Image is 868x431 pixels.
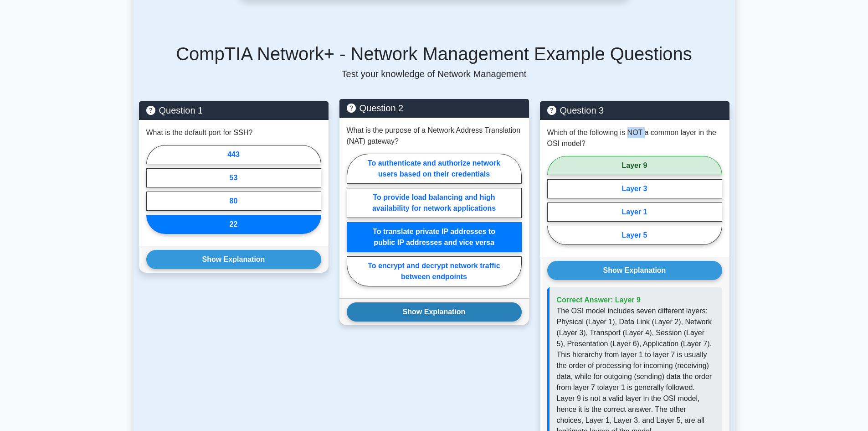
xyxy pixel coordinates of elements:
h5: CompTIA Network+ - Network Management Example Questions [139,43,729,65]
label: Layer 9 [547,156,722,175]
label: To provide load balancing and high availability for network applications [347,188,522,218]
label: To authenticate and authorize network users based on their credentials [347,154,522,184]
button: Show Explanation [547,261,722,280]
h5: Question 3 [547,105,722,116]
label: Layer 1 [547,203,722,222]
h5: Question 2 [347,103,522,114]
button: Show Explanation [347,302,522,322]
label: To translate private IP addresses to public IP addresses and vice versa [347,222,522,252]
p: Test your knowledge of Network Management [139,68,729,79]
label: 443 [146,145,321,164]
p: What is the default port for SSH? [146,127,253,138]
label: 53 [146,168,321,187]
label: Layer 3 [547,179,722,198]
label: To encrypt and decrypt network traffic between endpoints [347,256,522,286]
label: 22 [146,215,321,234]
p: Which of the following is NOT a common layer in the OSI model? [547,127,722,149]
p: What is the purpose of a Network Address Translation (NAT) gateway? [347,125,522,147]
label: Layer 5 [547,226,722,245]
span: Correct Answer: Layer 9 [557,296,641,304]
label: 80 [146,192,321,211]
button: Show Explanation [146,250,321,269]
h5: Question 1 [146,105,321,116]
